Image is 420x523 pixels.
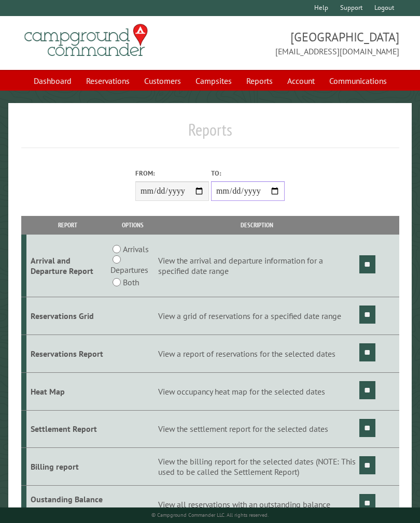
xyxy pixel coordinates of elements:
td: Billing report [26,448,109,486]
a: Reports [240,71,279,91]
td: Settlement Report [26,410,109,448]
td: Arrival and Departure Report [26,235,109,297]
td: Reservations Report [26,335,109,372]
img: Campground Commander [21,20,151,61]
a: Reservations [80,71,136,91]
label: To: [211,168,285,178]
td: View the settlement report for the selected dates [157,410,358,448]
td: View the arrival and departure information for a specified date range [157,235,358,297]
th: Options [109,216,157,234]
small: © Campground Commander LLC. All rights reserved. [151,512,269,518]
label: Both [123,276,139,288]
span: [GEOGRAPHIC_DATA] [EMAIL_ADDRESS][DOMAIN_NAME] [210,28,399,57]
th: Description [157,216,358,234]
td: View occupancy heat map for the selected dates [157,372,358,410]
th: Report [26,216,109,234]
label: From: [135,168,209,178]
td: Heat Map [26,372,109,410]
a: Campsites [189,71,238,91]
td: View a report of reservations for the selected dates [157,335,358,372]
a: Communications [323,71,393,91]
td: Reservations Grid [26,297,109,335]
td: View a grid of reservations for a specified date range [157,297,358,335]
a: Dashboard [27,71,78,91]
label: Arrivals [123,243,149,255]
a: Account [281,71,321,91]
td: View the billing report for the selected dates (NOTE: This used to be called the Settlement Report) [157,448,358,486]
h1: Reports [21,120,399,148]
label: Departures [110,264,148,276]
a: Customers [138,71,187,91]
